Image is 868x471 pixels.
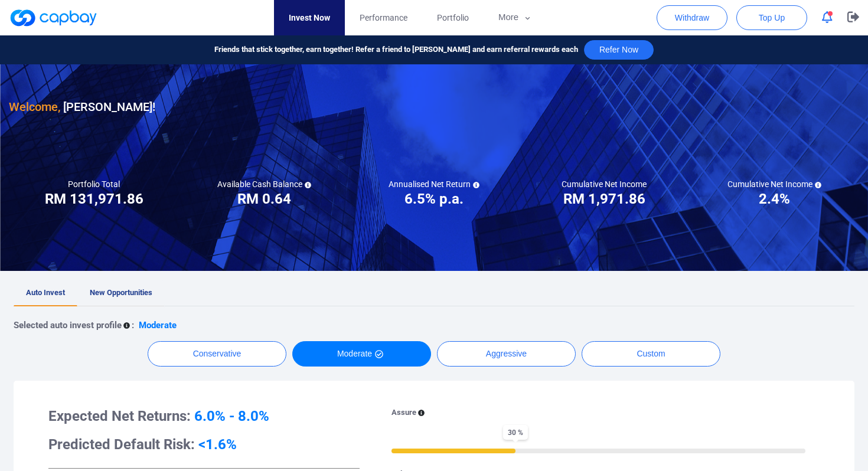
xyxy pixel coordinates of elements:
[14,318,122,332] p: Selected auto invest profile
[360,11,407,24] span: Performance
[68,179,120,189] h5: Portfolio Total
[139,318,177,332] p: Moderate
[404,189,464,208] h3: 6.5% p.a.
[198,436,237,453] span: <1.6%
[45,189,143,208] h3: RM 131,971.86
[26,288,65,297] span: Auto Invest
[584,40,654,60] button: Refer Now
[9,100,60,114] span: Welcome,
[48,407,360,426] h3: Expected Net Returns:
[727,179,821,189] h5: Cumulative Net Income
[437,11,469,24] span: Portfolio
[48,435,360,454] h3: Predicted Default Risk:
[292,341,431,367] button: Moderate
[582,341,720,367] button: Custom
[563,189,645,208] h3: RM 1,971.86
[237,189,291,208] h3: RM 0.64
[657,5,727,30] button: Withdraw
[391,407,416,419] p: Assure
[503,425,528,440] span: 30 %
[759,12,785,24] span: Top Up
[9,97,155,116] h3: [PERSON_NAME] !
[562,179,647,189] h5: Cumulative Net Income
[217,179,311,189] h5: Available Cash Balance
[132,318,134,332] p: :
[389,179,479,189] h5: Annualised Net Return
[759,189,790,208] h3: 2.4%
[194,408,269,424] span: 6.0% - 8.0%
[437,341,576,367] button: Aggressive
[736,5,807,30] button: Top Up
[148,341,286,367] button: Conservative
[90,288,152,297] span: New Opportunities
[214,44,578,56] span: Friends that stick together, earn together! Refer a friend to [PERSON_NAME] and earn referral rew...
